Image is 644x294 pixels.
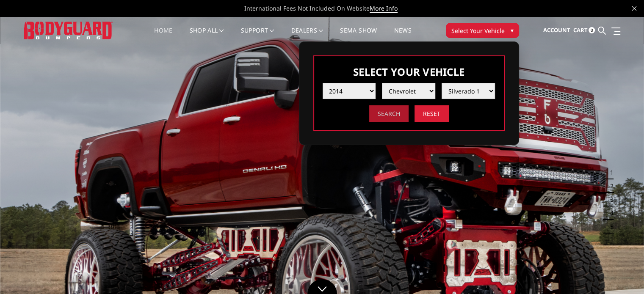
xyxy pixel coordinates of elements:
[340,27,377,44] a: SEMA Show
[24,22,113,39] img: BODYGUARD BUMPERS
[543,26,570,34] span: Account
[511,26,514,35] span: ▾
[190,27,224,44] a: shop all
[602,253,644,294] iframe: Chat Widget
[589,27,595,33] span: 0
[291,27,323,44] a: Dealers
[573,19,595,42] a: Cart 0
[605,220,614,234] button: 5 of 5
[605,179,614,193] button: 2 of 5
[394,27,411,44] a: News
[241,27,274,44] a: Support
[154,27,172,44] a: Home
[543,19,570,42] a: Account
[605,166,614,179] button: 1 of 5
[451,26,505,35] span: Select Your Vehicle
[370,4,398,13] a: More Info
[307,279,337,294] a: Click to Down
[446,23,519,38] button: Select Your Vehicle
[415,105,449,122] input: Reset
[323,65,495,79] h3: Select Your Vehicle
[573,26,587,34] span: Cart
[605,206,614,220] button: 4 of 5
[369,105,409,122] input: Search
[605,193,614,206] button: 3 of 5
